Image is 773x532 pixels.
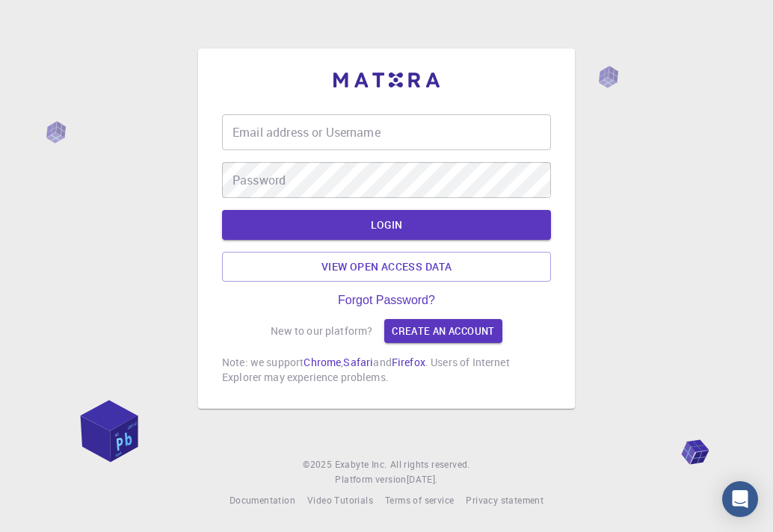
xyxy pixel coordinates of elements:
[222,252,551,282] a: View open access data
[230,494,295,506] span: Documentation
[343,355,373,369] a: Safari
[385,493,454,508] a: Terms of service
[390,457,470,472] span: All rights reserved.
[222,210,551,240] button: LOGIN
[722,481,758,517] div: Open Intercom Messenger
[466,493,543,508] a: Privacy statement
[335,458,387,470] span: Exabyte Inc.
[338,294,435,307] a: Forgot Password?
[384,319,502,343] a: Create an account
[407,473,438,485] span: [DATE] .
[230,493,295,508] a: Documentation
[307,493,373,508] a: Video Tutorials
[385,494,454,506] span: Terms of service
[222,355,551,385] p: Note: we support , and . Users of Internet Explorer may experience problems.
[392,355,425,369] a: Firefox
[271,324,372,338] p: New to our platform?
[466,494,543,506] span: Privacy statement
[335,472,406,487] span: Platform version
[303,457,334,472] span: © 2025
[407,472,438,487] a: [DATE].
[304,355,341,369] a: Chrome
[335,457,387,472] a: Exabyte Inc.
[307,494,373,506] span: Video Tutorials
